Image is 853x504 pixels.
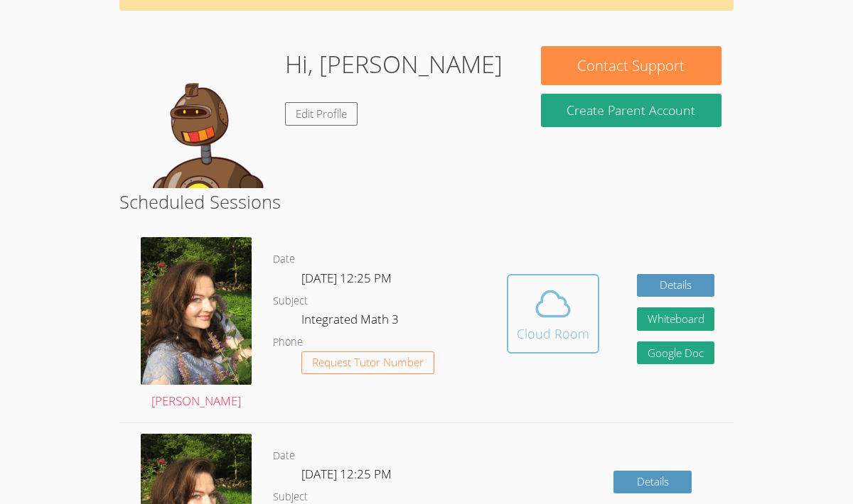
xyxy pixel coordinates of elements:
[301,466,392,482] span: [DATE] 12:25 PM
[312,357,424,368] span: Request Tutor Number
[301,351,434,375] button: Request Tutor Number
[285,102,358,126] a: Edit Profile
[541,94,721,127] button: Create Parent Account
[637,274,715,297] a: Details
[637,307,715,331] button: Whiteboard
[517,324,589,344] div: Cloud Room
[273,251,295,268] dt: Date
[637,341,715,365] a: Google Doc
[141,237,252,412] a: [PERSON_NAME]
[285,46,503,82] h1: Hi, [PERSON_NAME]
[141,237,252,385] img: a.JPG
[541,46,721,85] button: Contact Support
[273,447,295,465] dt: Date
[301,309,402,334] dd: Integrated Math 3
[613,471,692,494] a: Details
[301,270,392,286] span: [DATE] 12:25 PM
[273,334,303,351] dt: Phone
[119,188,734,215] h2: Scheduled Sessions
[273,292,308,310] dt: Subject
[507,274,599,354] button: Cloud Room
[132,46,274,188] img: default.png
